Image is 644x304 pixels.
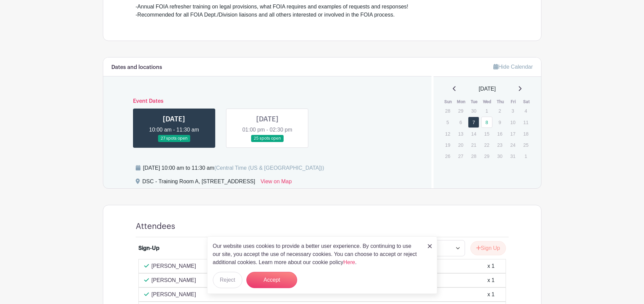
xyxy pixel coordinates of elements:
span: (Central Time (US & [GEOGRAPHIC_DATA])) [214,165,324,171]
p: 29 [455,106,466,116]
a: 7 [468,117,479,128]
a: View on Map [261,178,292,188]
p: 28 [468,151,479,161]
p: 2 [494,106,505,116]
p: 1 [520,151,531,161]
p: 24 [507,140,518,150]
div: x 1 [487,276,494,284]
a: Hide Calendar [493,64,533,70]
button: Accept [246,272,297,288]
img: close_button-5f87c8562297e5c2d7936805f587ecaba9071eb48480494691a3f1689db116b3.svg [428,244,432,248]
p: 13 [455,128,466,139]
p: [PERSON_NAME] [152,290,196,299]
th: Sun [442,98,455,105]
p: 5 [442,117,453,127]
p: 18 [520,128,531,139]
th: Tue [468,98,481,105]
p: 22 [481,140,492,150]
p: 14 [468,128,479,139]
p: 29 [481,151,492,161]
div: -Annual FOIA refresher training on legal provisions, what FOIA requires and examples of requests ... [136,3,509,19]
p: 30 [468,106,479,116]
p: 27 [455,151,466,161]
th: Mon [455,98,468,105]
p: 15 [481,128,492,139]
p: 16 [494,128,505,139]
p: 21 [468,140,479,150]
div: [DATE] 10:00 am to 11:30 am [143,164,324,172]
p: 4 [520,106,531,116]
h6: Dates and locations [111,64,162,71]
th: Sat [520,98,533,105]
p: 26 [442,151,453,161]
h6: Event Dates [128,98,407,104]
th: Thu [494,98,507,105]
p: 17 [507,128,518,139]
a: Here [343,259,355,265]
p: 9 [494,117,505,127]
p: 20 [455,140,466,150]
p: 1 [481,106,492,116]
p: [PERSON_NAME] [152,262,196,270]
div: Sign-Up [138,244,159,252]
p: 10 [507,117,518,127]
th: Wed [481,98,494,105]
p: 6 [455,117,466,127]
p: 19 [442,140,453,150]
div: DSC - Training Room A, [STREET_ADDRESS] [142,178,255,188]
p: 31 [507,151,518,161]
button: Sign Up [470,241,506,255]
button: Reject [213,272,242,288]
p: 28 [442,106,453,116]
th: Fri [507,98,520,105]
a: 8 [481,117,492,128]
p: [PERSON_NAME] [152,276,196,284]
p: 30 [494,151,505,161]
p: 12 [442,128,453,139]
h4: Attendees [136,221,175,231]
p: 23 [494,140,505,150]
div: x 1 [487,262,494,270]
div: x 1 [487,290,494,299]
p: 11 [520,117,531,127]
p: 25 [520,140,531,150]
p: Our website uses cookies to provide a better user experience. By continuing to use our site, you ... [213,242,421,266]
span: [DATE] [479,85,496,93]
p: 3 [507,106,518,116]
